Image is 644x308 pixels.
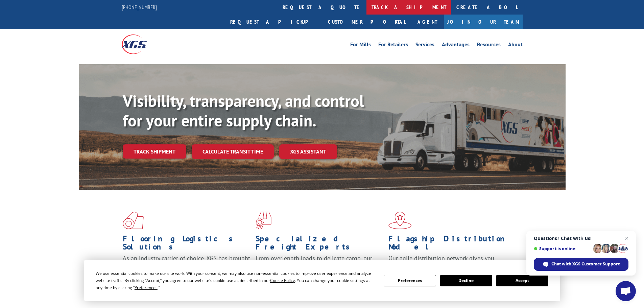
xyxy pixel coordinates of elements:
img: xgs-icon-total-supply-chain-intelligence-red [123,212,144,229]
div: Cookie Consent Prompt [84,260,560,301]
p: From overlength loads to delicate cargo, our experienced staff knows the best way to move your fr... [256,254,383,284]
button: Decline [440,275,492,286]
img: xgs-icon-focused-on-flooring-red [256,212,271,229]
button: Preferences [384,275,436,286]
button: Accept [496,275,548,286]
a: Agent [411,15,444,29]
a: XGS ASSISTANT [279,144,337,159]
div: We use essential cookies to make our site work. With your consent, we may also use non-essential ... [96,270,376,291]
b: Visibility, transparency, and control for your entire supply chain. [123,90,364,131]
span: Cookie Policy [270,278,295,283]
span: Support is online [534,246,591,251]
h1: Specialized Freight Experts [256,235,383,254]
span: Preferences [135,285,158,290]
a: Track shipment [123,144,186,159]
span: Our agile distribution network gives you nationwide inventory management on demand. [388,254,513,270]
a: Request a pickup [225,15,323,29]
a: [PHONE_NUMBER] [122,4,157,10]
a: For Mills [350,42,371,49]
div: Chat with XGS Customer Support [534,258,628,271]
img: xgs-icon-flagship-distribution-model-red [388,212,412,229]
h1: Flooring Logistics Solutions [123,235,251,254]
span: As an industry carrier of choice, XGS has brought innovation and dedication to flooring logistics... [123,254,250,278]
h1: Flagship Distribution Model [388,235,516,254]
a: About [508,42,523,49]
a: Customer Portal [323,15,411,29]
a: Resources [477,42,501,49]
a: Calculate transit time [192,144,274,159]
span: Questions? Chat with us! [534,236,628,241]
div: Open chat [616,281,636,301]
a: Advantages [442,42,470,49]
span: Close chat [623,234,631,242]
a: For Retailers [378,42,408,49]
a: Join Our Team [444,15,523,29]
span: Chat with XGS Customer Support [551,261,620,267]
a: Services [415,42,434,49]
